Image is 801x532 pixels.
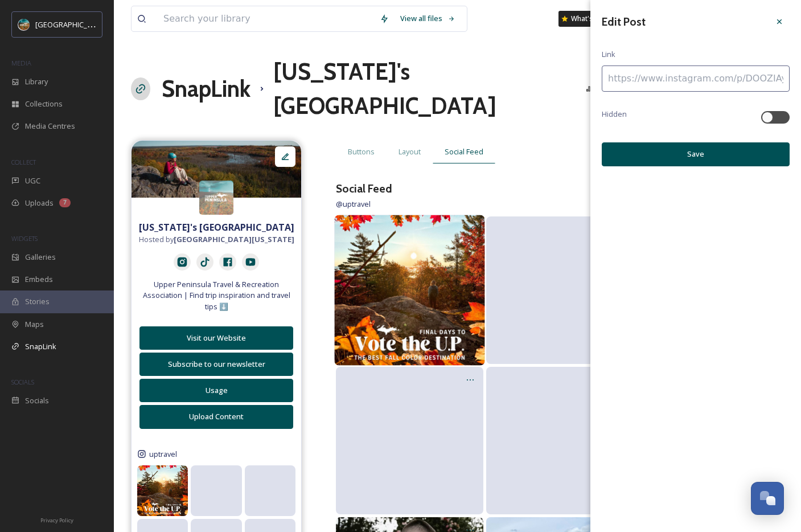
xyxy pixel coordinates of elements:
[146,411,287,422] div: Upload Content
[139,353,293,376] button: Subscribe to our newsletter
[602,142,790,166] button: Save
[25,99,63,109] span: Collections
[11,59,31,67] span: MEDIA
[18,19,30,30] img: Snapsea%20Profile.jpg
[139,405,293,428] button: Upload Content
[11,158,36,166] span: COLLECT
[602,14,646,30] h3: Edit Post
[137,279,295,312] span: Upper Peninsula Travel & Recreation Association | Find trip inspiration and travel tips ⬇️
[395,7,461,30] a: View all files
[25,395,49,406] span: Socials
[132,141,301,198] img: 38dc1ca8-717e-4d95-9462-fde781f76b64.jpg
[25,296,50,307] span: Stories
[35,19,146,30] span: [GEOGRAPHIC_DATA][US_STATE]
[336,181,392,197] h3: Social Feed
[174,234,294,244] strong: [GEOGRAPHIC_DATA][US_STATE]
[751,482,784,515] button: Open Chat
[445,146,483,157] span: Social Feed
[199,181,233,215] img: Snapsea%20Profile.jpg
[558,11,615,27] a: What's New
[146,333,287,343] div: Visit our Website
[25,274,53,285] span: Embeds
[137,465,188,516] img: 542474159_18522252190012963_419251690910781950_n.jpg
[11,234,38,243] span: WIDGETS
[158,6,374,31] input: Search your library
[602,66,790,92] input: https://www.instagram.com/p/DOOZIAyjjPD/
[25,341,56,352] span: SnapLink
[40,517,73,524] span: Privacy Policy
[25,121,75,132] span: Media Centres
[59,198,71,207] div: 7
[25,319,44,330] span: Maps
[348,146,375,157] span: Buttons
[336,199,371,209] span: @ uptravel
[334,215,484,365] img: 542474159_18522252190012963_419251690910781950_n.jpg
[580,77,635,100] button: Analytics
[25,252,56,263] span: Galleries
[602,49,615,60] span: Link
[580,77,641,100] a: Analytics
[11,378,34,386] span: SOCIALS
[146,385,287,396] div: Usage
[139,379,293,402] button: Usage
[146,359,287,370] div: Subscribe to our newsletter
[25,175,40,186] span: UGC
[149,449,177,460] span: uptravel
[25,76,48,87] span: Library
[25,198,54,208] span: Uploads
[273,55,580,123] h1: [US_STATE]'s [GEOGRAPHIC_DATA]
[399,146,421,157] span: Layout
[40,513,73,526] a: Privacy Policy
[139,221,294,234] strong: [US_STATE]'s [GEOGRAPHIC_DATA]
[139,326,293,350] button: Visit our Website
[602,109,627,120] span: Hidden
[162,72,250,106] a: SnapLink
[139,234,294,245] span: Hosted by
